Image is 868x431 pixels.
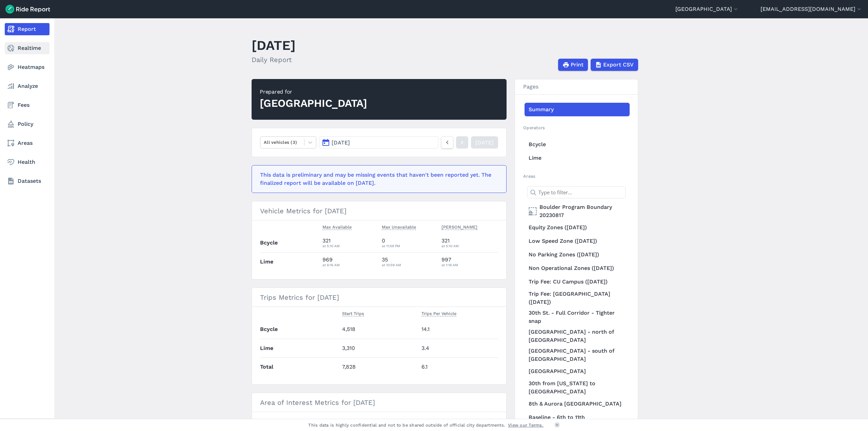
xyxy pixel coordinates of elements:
a: Analyze [5,80,50,92]
button: [DATE] [319,136,438,149]
a: Baseline - 6th to 11th [525,411,630,424]
a: [GEOGRAPHIC_DATA] [525,365,630,378]
td: 6.1 [419,357,498,376]
a: View our Terms. [508,422,544,428]
h3: Area of Interest Metrics for [DATE] [252,393,506,412]
div: at 1:18 AM [441,262,498,268]
a: Non Operational Zones ([DATE]) [525,261,630,275]
button: [PERSON_NAME] [441,223,477,231]
a: No Parking Zones ([DATE]) [525,248,630,261]
h3: Trips Metrics for [DATE] [252,288,506,307]
span: Export CSV [603,61,634,69]
a: Summary [525,103,630,116]
a: Report [5,23,50,35]
span: Trips Per Vehicle [421,310,456,316]
h1: [DATE] [252,36,296,55]
h3: Vehicle Metrics for [DATE] [252,201,506,220]
a: 30th St. - Full Corridor - Tighter snap [525,308,630,327]
div: 997 [441,256,498,268]
a: [GEOGRAPHIC_DATA] - north of [GEOGRAPHIC_DATA] [525,327,630,346]
a: Datasets [5,175,50,187]
div: at 10:59 AM [382,262,436,268]
a: Fees [5,99,50,111]
a: Heatmaps [5,61,50,73]
button: Export CSV [591,59,638,71]
th: Lime [260,252,320,271]
a: Bcycle [525,138,630,151]
div: 321 [322,237,377,249]
td: 3.4 [419,339,498,357]
td: 7,828 [339,357,419,376]
th: Bcycle [260,234,320,252]
div: [GEOGRAPHIC_DATA] [260,96,367,111]
a: Health [5,156,50,168]
div: 0 [382,237,436,249]
span: [DATE] [332,139,350,146]
button: Max Available [322,223,352,231]
a: Areas [5,137,50,149]
button: [EMAIL_ADDRESS][DOMAIN_NAME] [761,5,863,13]
span: Start Trips [342,310,364,316]
th: Total [260,357,339,376]
a: Policy [5,118,50,130]
a: Equity Zones ([DATE]) [525,221,630,234]
h2: Operators [523,124,630,131]
div: at 6:16 AM [322,262,377,268]
a: 30th from [US_STATE] to [GEOGRAPHIC_DATA] [525,378,630,397]
a: Trip Fee: [GEOGRAPHIC_DATA] ([DATE]) [525,289,630,308]
div: 35 [382,256,436,268]
input: Type to filter... [527,186,626,198]
span: [PERSON_NAME] [441,223,477,230]
a: 8th & Aurora [GEOGRAPHIC_DATA] [525,397,630,411]
div: 969 [322,256,377,268]
h2: Areas [523,173,630,179]
img: Ride Report [5,5,50,14]
div: This data is preliminary and may be missing events that haven't been reported yet. The finalized ... [260,171,494,187]
button: Max Unavailable [382,223,416,231]
a: [GEOGRAPHIC_DATA] - south of [GEOGRAPHIC_DATA] [525,346,630,365]
a: Realtime [5,42,50,54]
td: 14.1 [419,320,498,339]
div: Prepared for [260,88,367,96]
a: Low Speed Zone ([DATE]) [525,234,630,248]
div: 321 [441,237,498,249]
div: at 5:10 AM [322,243,377,249]
div: at 5:10 AM [441,243,498,249]
div: at 11:59 PM [382,243,436,249]
button: [GEOGRAPHIC_DATA] [675,5,739,13]
th: Lime [260,339,339,357]
td: 3,310 [339,339,419,357]
h2: Daily Report [252,55,296,65]
td: 4,518 [339,320,419,339]
th: Bcycle [260,320,339,339]
button: Trips Per Vehicle [421,310,456,318]
h3: Pages [515,79,638,95]
span: Max Available [322,223,352,230]
span: Print [571,61,584,69]
button: Print [558,59,588,71]
a: Lime [525,151,630,165]
a: Boulder Program Boundary 20230817 [525,202,630,221]
a: Trip Fee: CU Campus ([DATE]) [525,275,630,289]
button: Start Trips [342,310,364,318]
a: [DATE] [471,136,498,149]
span: Max Unavailable [382,223,416,230]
